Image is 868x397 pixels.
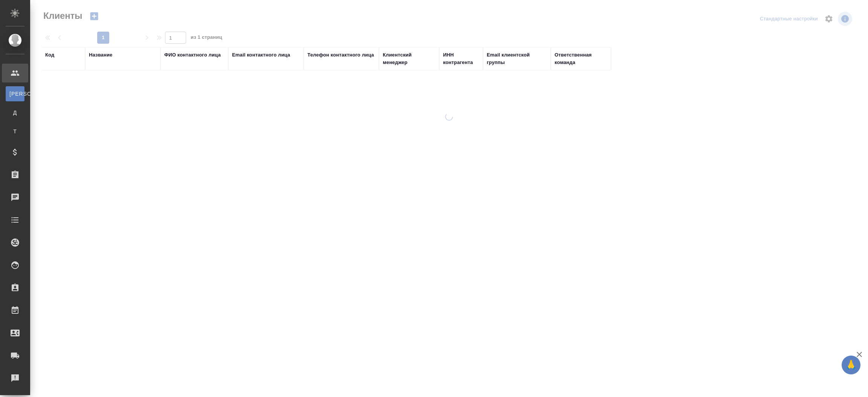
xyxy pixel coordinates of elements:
div: Клиентский менеджер [383,51,436,66]
button: 🙏 [842,356,860,374]
div: Код [45,51,54,59]
span: Т [9,128,21,135]
div: Email клиентской группы [487,51,547,66]
div: Email контактного лица [232,51,290,59]
div: ФИО контактного лица [164,51,221,59]
a: Т [6,124,24,139]
span: Д [9,109,21,116]
span: [PERSON_NAME] [9,90,21,98]
a: [PERSON_NAME] [6,86,24,101]
a: Д [6,105,24,120]
div: ИНН контрагента [443,51,479,66]
span: 🙏 [845,357,857,373]
div: Телефон контактного лица [307,51,374,59]
div: Название [89,51,112,59]
div: Ответственная команда [555,51,607,66]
